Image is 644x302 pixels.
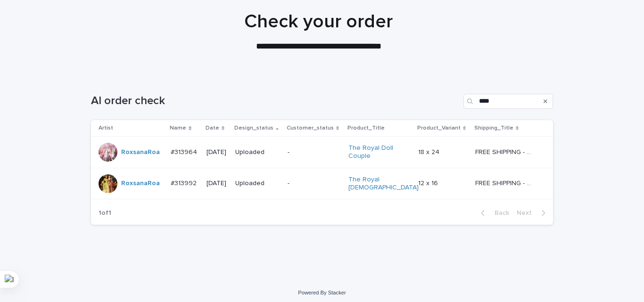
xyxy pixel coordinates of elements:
h1: Check your order [88,10,550,33]
p: Date [206,123,219,133]
button: Next [513,209,553,217]
p: - [288,148,341,156]
p: Design_status [234,123,273,133]
p: Name [170,123,186,133]
button: Back [473,209,513,217]
p: [DATE] [206,180,228,188]
p: Uploaded [235,180,280,188]
input: Search [463,94,553,109]
p: #313964 [171,147,199,156]
p: Customer_status [287,123,334,133]
p: #313992 [171,178,198,188]
h1: AI order check [91,94,460,108]
a: The Royal Doll Couple [348,144,407,160]
p: 18 x 24 [418,147,441,156]
span: Back [489,210,509,216]
p: Uploaded [235,148,280,156]
p: Artist [99,123,113,133]
a: RoxsanaRoa [121,148,160,156]
a: Powered By Stacker [298,290,346,295]
span: Next [517,210,537,216]
p: 1 of 1 [91,202,119,225]
p: [DATE] [206,148,228,156]
tr: RoxsanaRoa #313992#313992 [DATE]Uploaded-The Royal [DEMOGRAPHIC_DATA] 12 x 1612 x 16 FREE SHIPPIN... [91,168,553,199]
p: Product_Title [347,123,385,133]
p: FREE SHIPPING - preview in 1-2 business days, after your approval delivery will take 5-10 b.d. [475,147,536,156]
p: Product_Variant [417,123,461,133]
a: RoxsanaRoa [121,180,160,188]
p: 12 x 16 [418,178,440,188]
p: Shipping_Title [474,123,513,133]
p: - [288,180,341,188]
a: The Royal [DEMOGRAPHIC_DATA] [348,176,419,192]
p: FREE SHIPPING - preview in 1-2 business days, after your approval delivery will take 5-10 b.d. [475,178,536,188]
tr: RoxsanaRoa #313964#313964 [DATE]Uploaded-The Royal Doll Couple 18 x 2418 x 24 FREE SHIPPING - pre... [91,137,553,168]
